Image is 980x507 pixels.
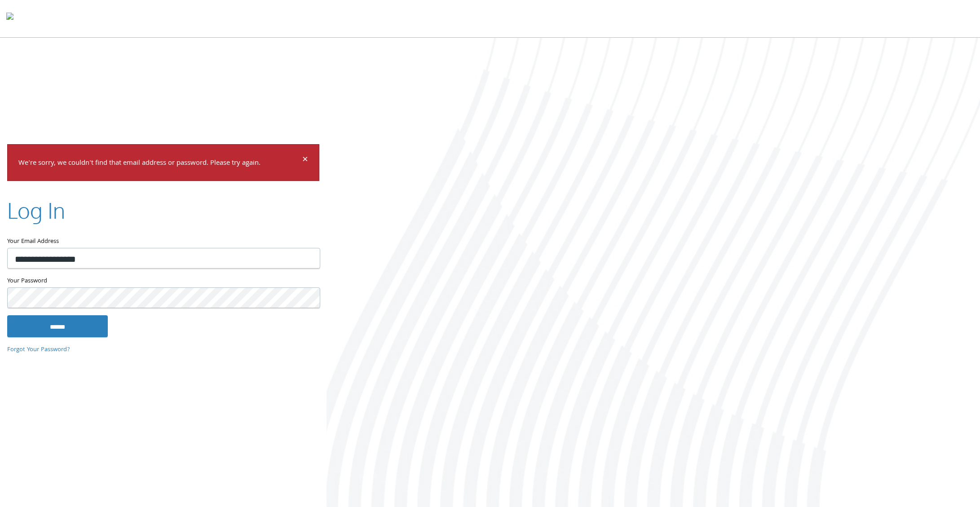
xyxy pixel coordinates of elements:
[302,152,308,169] span: ×
[7,195,65,225] h2: Log In
[18,157,301,170] p: We're sorry, we couldn't find that email address or password. Please try again.
[302,155,308,166] button: Dismiss alert
[7,345,70,355] a: Forgot Your Password?
[7,276,319,287] label: Your Password
[6,9,13,27] img: todyl-logo-dark.svg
